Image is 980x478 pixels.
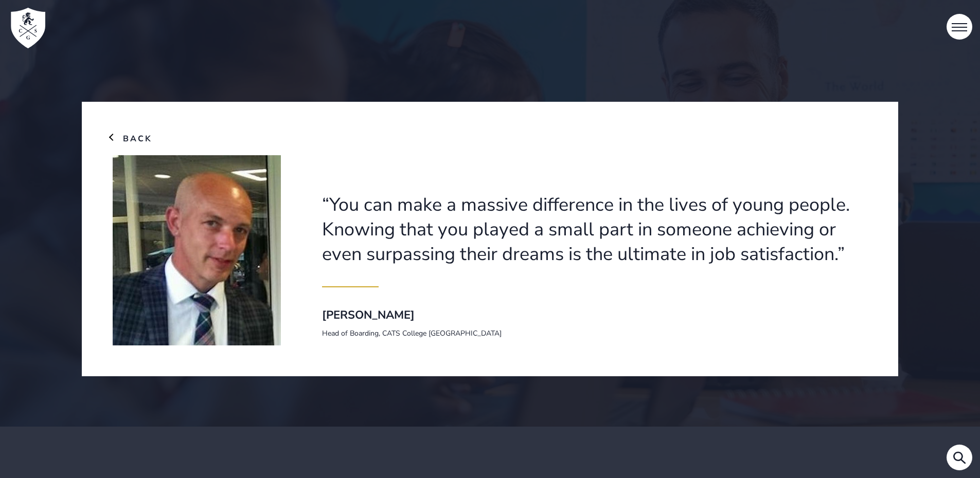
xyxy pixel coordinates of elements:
[947,14,972,40] button: Open Menu
[322,193,868,287] p: “You can make a massive difference in the lives of young people. Knowing that you played a small ...
[113,155,281,346] img: e6051b1a7fce838448bcedfe1c63a932f84f01a9-245x335.jpg
[8,8,49,49] a: Home
[322,328,868,339] p: Head of Boarding, CATS College [GEOGRAPHIC_DATA]
[113,133,152,145] a: Back
[322,308,868,323] p: [PERSON_NAME]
